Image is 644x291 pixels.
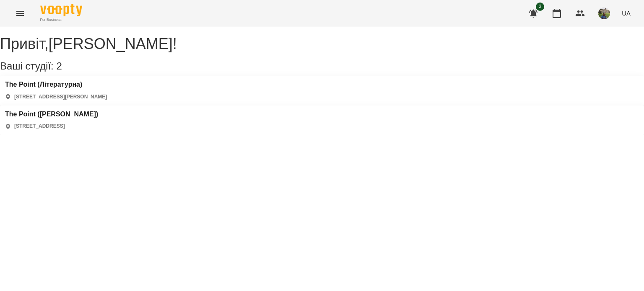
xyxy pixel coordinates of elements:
span: For Business [40,17,82,23]
span: 3 [536,3,544,11]
img: Voopty Logo [40,4,82,16]
p: [STREET_ADDRESS] [14,123,65,130]
a: The Point ([PERSON_NAME]) [5,111,98,118]
button: Menu [10,3,30,23]
button: UA [618,5,634,21]
p: [STREET_ADDRESS][PERSON_NAME] [14,93,107,100]
a: The Point (Літературна) [5,81,107,88]
img: f01d4343db5c932fedd74e1c54090270.jpg [598,8,610,19]
span: UA [622,9,631,18]
span: 2 [56,60,62,72]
